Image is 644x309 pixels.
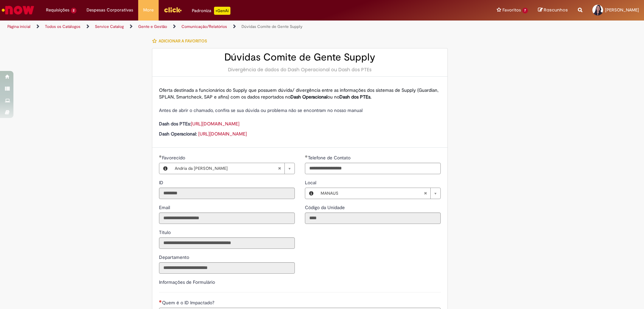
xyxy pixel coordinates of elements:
input: ID [159,188,295,199]
span: Somente leitura - Email [159,204,171,210]
a: Todos os Catálogos [45,24,80,29]
span: Favoritos [502,7,521,13]
label: Somente leitura - ID [159,179,165,186]
span: Despesas Corporativas [87,7,133,13]
img: ServiceNow [1,3,35,17]
span: More [143,7,154,13]
a: [URL][DOMAIN_NAME] [191,121,239,127]
a: Rascunhos [538,7,568,13]
label: Informações de Formulário [159,279,215,285]
input: Código da Unidade [305,213,441,224]
button: Favorecido, Visualizar este registro Andria da Costa Loureiro [159,163,171,174]
abbr: Limpar campo Favorecido [274,163,284,174]
span: Telefone de Contato [308,155,352,161]
div: Divergência de dados do Dash Operacional ou Dash dos PTEs [159,66,441,73]
input: Email [159,213,295,224]
span: Adicionar a Favoritos [159,38,207,44]
a: [URL][DOMAIN_NAME] [198,131,247,137]
label: Somente leitura - Departamento [159,254,191,261]
span: Local [305,180,318,186]
span: Favorecido, Andria da Costa Loureiro [162,155,186,161]
span: Obrigatório Preenchido [159,155,162,158]
span: MANAUS [321,188,424,199]
span: 2 [71,8,76,13]
abbr: Limpar campo Local [420,188,430,199]
a: Comunicação/Relatórios [181,24,227,29]
a: Página inicial [7,24,31,29]
input: Departamento [159,262,295,274]
span: Somente leitura - Código da Unidade [305,204,346,210]
a: Andria da [PERSON_NAME]Limpar campo Favorecido [171,163,294,174]
p: +GenAi [214,7,230,15]
a: Dúvidas Comite de Gente Supply [241,24,303,29]
strong: Dash dos PTEs: [159,121,191,127]
div: Padroniza [192,7,230,15]
button: Local, Visualizar este registro MANAUS [305,188,317,199]
span: Antes de abrir o chamado, confira se sua dúvida ou problema não se encontram no nosso manual [159,107,363,113]
strong: Dash dos PTEs. [339,94,371,100]
a: MANAUSLimpar campo Local [317,188,440,199]
strong: Dash Operacional [290,94,327,100]
button: Adicionar a Favoritos [152,34,211,48]
input: Título [159,237,295,249]
a: Service Catalog [95,24,124,29]
span: Necessários [159,300,162,303]
h2: Dúvidas Comite de Gente Supply [159,52,441,63]
label: Somente leitura - Código da Unidade [305,204,346,211]
label: Somente leitura - Email [159,204,171,211]
img: click_logo_yellow_360x200.png [164,5,182,15]
strong: Dash Operacional: [159,131,197,137]
span: Requisições [46,7,69,13]
span: Rascunhos [544,7,568,13]
input: Telefone de Contato [305,163,441,174]
span: Quem é o ID Impactado? [162,300,216,306]
a: Gente e Gestão [138,24,167,29]
span: 7 [522,8,528,13]
ul: Trilhas de página [5,21,424,33]
span: Andria da [PERSON_NAME] [175,163,278,174]
span: Somente leitura - ID [159,180,165,186]
span: Somente leitura - Título [159,229,172,235]
label: Somente leitura - Título [159,229,172,236]
span: Oferta destinada a funcionários do Supply que possuem dúvida/ divergência entre as informações do... [159,87,438,100]
span: Obrigatório Preenchido [305,155,308,158]
span: Somente leitura - Departamento [159,254,191,260]
span: [PERSON_NAME] [605,7,639,13]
